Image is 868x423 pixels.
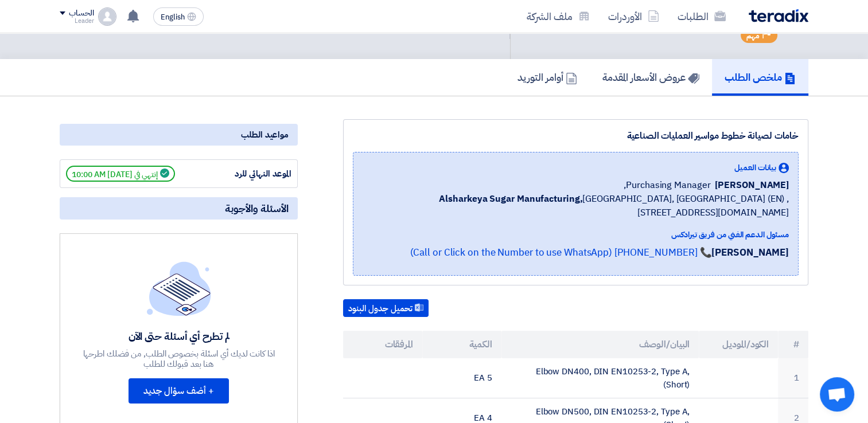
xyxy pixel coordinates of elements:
div: Leader [60,18,94,24]
div: اذا كانت لديك أي اسئلة بخصوص الطلب, من فضلك اطرحها هنا بعد قبولك للطلب [81,348,277,369]
span: مهم [746,30,760,41]
button: English [153,7,204,26]
button: تحميل جدول البنود [343,299,429,318]
th: الكمية [422,331,501,358]
td: Elbow DN400, DIN EN10253-2, Type A,(Short) [501,358,699,398]
div: الحساب [69,9,94,18]
th: المرفقات [343,331,422,358]
div: لم تطرح أي أسئلة حتى الآن [81,330,277,343]
h5: عروض الأسعار المقدمة [602,70,699,84]
img: profile_test.png [98,7,116,26]
img: Teradix logo [749,9,808,22]
span: الأسئلة والأجوبة [225,202,289,215]
span: English [161,13,185,21]
a: عروض الأسعار المقدمة [590,59,712,96]
h5: ملخص الطلب [725,70,796,84]
a: أوامر التوريد [505,59,590,96]
span: بيانات العميل [734,162,776,174]
th: الكود/الموديل [699,331,778,358]
a: ملخص الطلب [712,59,808,96]
span: [PERSON_NAME] [715,178,789,192]
td: 1 [778,358,808,398]
td: 5 EA [422,358,501,398]
img: empty_state_list.svg [147,261,211,315]
div: الموعد النهائي للرد [205,167,291,181]
span: [GEOGRAPHIC_DATA], [GEOGRAPHIC_DATA] (EN) ,[STREET_ADDRESS][DOMAIN_NAME] [363,192,789,220]
span: إنتهي في [DATE] 10:00 AM [66,166,175,182]
a: الطلبات [668,3,735,30]
th: # [778,331,808,358]
div: Open chat [820,377,854,412]
strong: [PERSON_NAME] [711,245,789,260]
span: Purchasing Manager, [624,178,710,192]
div: مواعيد الطلب [60,124,298,146]
b: Alsharkeya Sugar Manufacturing, [439,192,582,206]
th: البيان/الوصف [501,331,699,358]
button: + أضف سؤال جديد [129,378,229,404]
a: 📞 [PHONE_NUMBER] (Call or Click on the Number to use WhatsApp) [410,245,711,260]
a: ملف الشركة [517,3,599,30]
div: مسئول الدعم الفني من فريق تيرادكس [363,229,789,241]
h5: أوامر التوريد [517,70,577,84]
a: الأوردرات [599,3,668,30]
div: خامات لصيانة خطوط مواسير العمليات الصناعية [353,129,799,143]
